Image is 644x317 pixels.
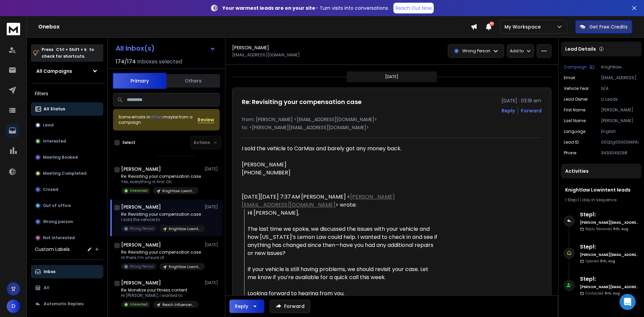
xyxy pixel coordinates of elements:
button: Meeting Booked [31,151,103,164]
h1: Knightlaw Lowintent leads [565,187,637,193]
p: 9493049298 [601,150,639,156]
h3: Filters [31,89,103,98]
h1: [PERSON_NAME] [121,204,161,210]
button: Out of office [31,199,103,212]
p: Contacted [585,291,620,296]
button: Reply [501,107,515,114]
p: Re: Revisiting your compensation case [121,250,202,255]
button: Inbox [31,265,103,278]
p: Lead Details [565,46,596,52]
p: Knightlaw Lowintent leads [162,189,195,194]
button: Wrong person [31,215,103,228]
p: I sold the vehicle to [121,217,202,222]
h1: [PERSON_NAME] [232,44,269,51]
span: 50 [489,21,494,26]
p: All Status [44,106,65,112]
p: Lead Owner [564,97,588,102]
p: Closed [43,187,58,192]
button: Closed [31,183,103,196]
p: Interested [43,139,66,144]
span: others [150,114,163,120]
button: Campaign [564,64,594,70]
div: Looking forward to hearing from you. [248,289,438,298]
p: Interested [130,188,148,193]
p: [EMAIL_ADDRESS][DOMAIN_NAME] [232,52,300,58]
a: [PERSON_NAME][EMAIL_ADDRESS][DOMAIN_NAME] [242,193,395,209]
p: Not Interested [43,235,75,241]
h1: All Campaigns [36,68,72,74]
p: Phone [564,150,576,156]
p: Add to [510,48,524,54]
p: [DATE] [205,166,220,172]
p: Wrong person [43,219,73,224]
div: | [565,197,637,203]
p: Hi there, I’m unsure of [121,255,202,260]
p: My Workspace [504,23,543,30]
button: Reply [229,300,264,313]
button: All Status [31,102,103,116]
button: Automatic Replies [31,297,103,311]
strong: Your warmest leads are on your site [222,5,315,11]
button: Get Free Credits [575,20,632,34]
p: English [601,129,639,134]
div: [DATE][DATE] 7:37 AM [PERSON_NAME] < > wrote: [242,193,438,209]
h1: [PERSON_NAME] [121,279,161,286]
p: 00QUg00000MiPAw [601,140,639,145]
p: Vehicle Year [564,86,589,91]
p: [PERSON_NAME] [601,107,639,113]
p: Wrong Person [462,48,490,54]
p: Meeting Booked [43,155,78,160]
h6: Step 1 : [580,243,639,251]
button: Not Interested [31,231,103,245]
button: Interested [31,135,103,148]
h6: [PERSON_NAME][EMAIL_ADDRESS][DOMAIN_NAME] [580,284,639,289]
h6: Step 1 : [580,211,639,219]
h1: [PERSON_NAME] [121,242,161,248]
h1: [PERSON_NAME] [121,166,161,172]
p: [DATE] [205,242,220,248]
p: Knightlaw Lowintent leads [169,226,201,231]
div: Activities [561,164,641,178]
p: Wrong Person [130,226,154,231]
a: Reach Out Now [393,3,434,13]
button: Review [198,116,214,123]
p: – Turn visits into conversations [222,5,388,11]
h3: Inboxes selected [137,58,182,66]
div: Open Intercom Messenger [620,294,636,310]
p: Reach Out Now [395,5,432,11]
p: Hi [PERSON_NAME], I wanted to [121,293,199,298]
span: 9th, Aug [600,259,615,264]
button: Lead [31,118,103,132]
p: LL Leads [601,97,639,102]
button: All Campaigns [31,64,103,78]
p: Email [564,75,575,81]
p: Wrong Person [130,264,154,269]
p: Reach Influencer - Fitness [162,302,195,307]
p: Out of office [43,203,71,208]
p: Knightlaw Lowintent leads [601,64,639,70]
button: All [31,281,103,295]
h1: All Inbox(s) [116,45,155,52]
button: D [7,300,20,313]
div: Some emails in maybe from a campaign [118,114,198,125]
p: Last Name [564,118,586,123]
h1: Re: Revisiting your compensation case [242,97,362,107]
div: I sold the vehicle to CarMax and barely got any money back. [242,145,438,177]
p: All [44,285,49,290]
span: 9th, Aug [613,226,628,231]
p: Campaign [564,64,587,70]
span: 1 Step [565,197,577,203]
label: Select [122,140,136,145]
p: Yes, everything is fine. On [121,179,201,184]
p: [DATE] : 03:18 am [501,97,542,104]
p: Automatic Replies [44,301,84,307]
p: to: <[PERSON_NAME][EMAIL_ADDRESS][DOMAIN_NAME]> [242,124,542,131]
p: N/A [601,86,639,91]
p: Language [564,129,585,134]
p: Meeting Completed [43,171,87,176]
img: logo [7,23,20,35]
